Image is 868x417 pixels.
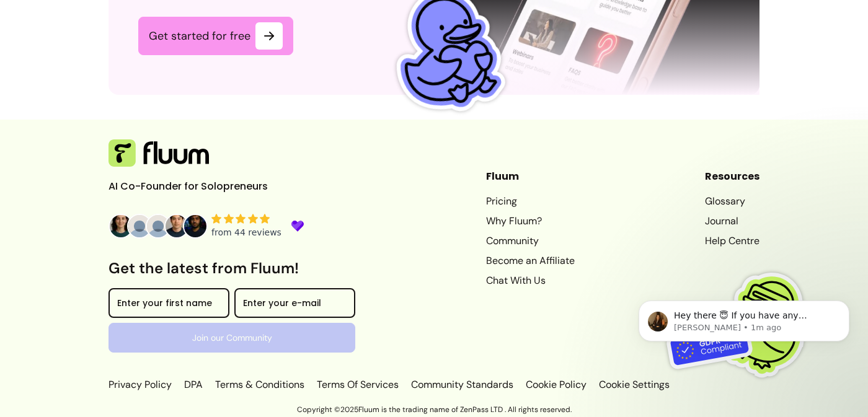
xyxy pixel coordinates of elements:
iframe: Intercom notifications message [620,274,868,411]
a: Cookie Policy [523,377,589,392]
img: Fluum Logo [108,139,209,167]
input: Enter your e-mail [243,299,347,312]
a: DPA [182,377,205,392]
a: Become an Affiliate [486,253,575,268]
a: Glossary [705,194,759,209]
span: Get started for free [149,29,250,43]
a: Terms Of Services [314,377,401,392]
a: Chat With Us [486,273,575,288]
a: Privacy Policy [108,377,174,392]
a: Journal [705,214,759,229]
a: Community Standards [409,377,516,392]
p: AI Co-Founder for Solopreneurs [108,179,294,194]
a: Why Fluum? [486,214,575,229]
a: Pricing [486,194,575,209]
a: Community [486,234,575,248]
a: Help Centre [705,234,759,248]
p: Cookie Settings [596,377,670,392]
a: Terms & Conditions [213,377,307,392]
h3: Get the latest from Fluum! [108,258,355,278]
input: Enter your first name [117,299,221,312]
header: Resources [705,169,759,184]
header: Fluum [486,169,575,184]
img: Fluum is GDPR compliant [666,247,821,402]
a: Get started for free [138,17,293,55]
